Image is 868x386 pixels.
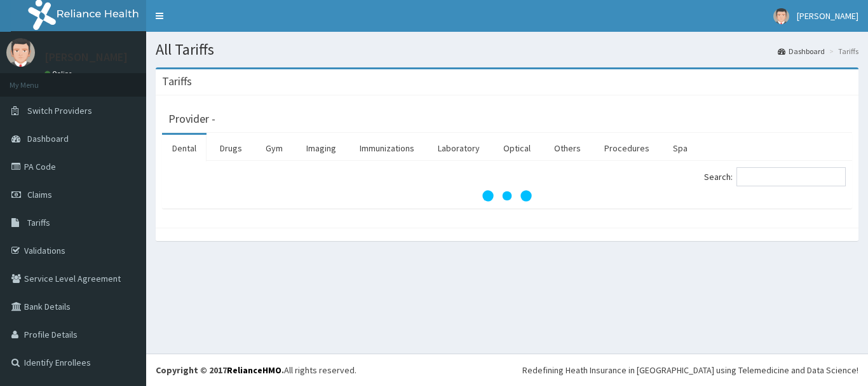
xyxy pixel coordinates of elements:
[156,364,284,376] strong: Copyright © 2017 .
[704,167,846,186] label: Search:
[296,135,346,162] a: Imaging
[227,364,281,376] a: RelianceHMO
[146,354,868,386] footer: All rights reserved.
[27,105,92,116] span: Switch Providers
[168,113,215,125] h3: Provider -
[773,8,789,24] img: User Image
[736,167,846,186] input: Search:
[493,135,541,162] a: Optical
[6,38,35,67] img: User Image
[594,135,660,162] a: Procedures
[210,135,252,162] a: Drugs
[156,41,858,58] h1: All Tariffs
[349,135,424,162] a: Immunizations
[255,135,293,162] a: Gym
[826,46,858,57] li: Tariffs
[27,133,69,144] span: Dashboard
[797,10,858,22] span: [PERSON_NAME]
[44,69,75,78] a: Online
[482,170,532,221] svg: audio-loading
[162,135,207,162] a: Dental
[44,52,128,63] p: [PERSON_NAME]
[778,46,825,57] a: Dashboard
[522,364,858,376] div: Redefining Heath Insurance in [GEOGRAPHIC_DATA] using Telemedicine and Data Science!
[27,189,52,200] span: Claims
[27,217,50,228] span: Tariffs
[162,76,192,87] h3: Tariffs
[663,135,698,162] a: Spa
[428,135,490,162] a: Laboratory
[544,135,591,162] a: Others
